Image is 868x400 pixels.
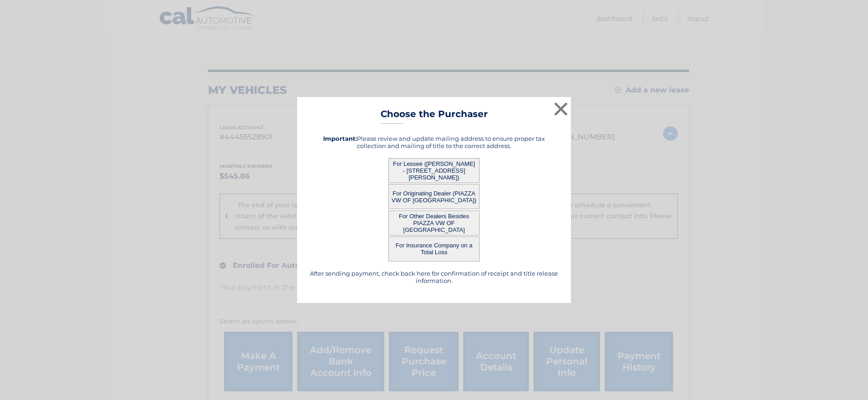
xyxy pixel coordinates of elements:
button: For Other Dealers Besides PIAZZA VW OF [GEOGRAPHIC_DATA] [388,210,480,236]
h5: After sending payment, check back here for confirmation of receipt and title release information. [309,270,559,284]
button: For Originating Dealer (PIAZZA VW OF [GEOGRAPHIC_DATA]) [388,184,480,209]
strong: Important: [323,135,357,142]
button: For Lessee ([PERSON_NAME] - [STREET_ADDRESS][PERSON_NAME]) [388,158,480,183]
h3: Choose the Purchaser [381,108,488,124]
h5: Please review and update mailing address to ensure proper tax collection and mailing of title to ... [309,135,559,149]
button: For Insurance Company on a Total Loss [388,236,480,262]
button: × [552,100,570,118]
